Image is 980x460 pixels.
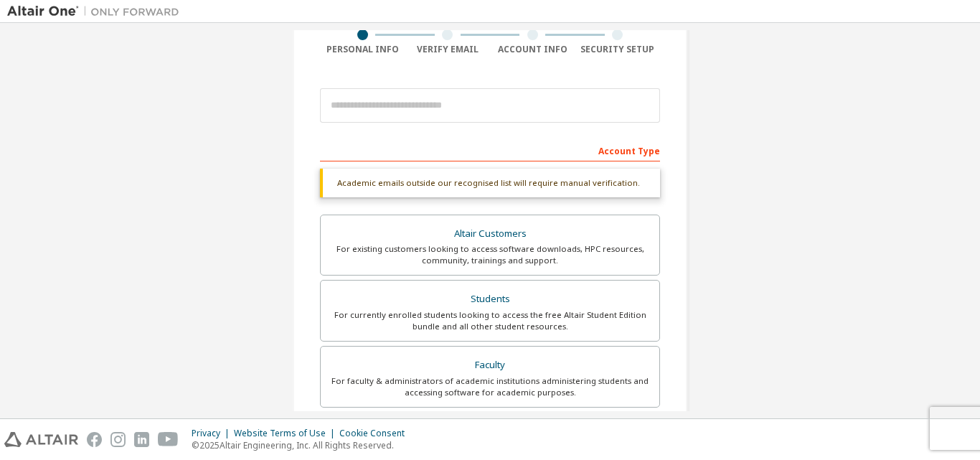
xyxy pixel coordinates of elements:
p: © 2025 Altair Engineering, Inc. All Rights Reserved. [192,439,413,451]
div: Faculty [329,355,651,375]
div: Verify Email [405,44,491,55]
img: youtube.svg [158,432,179,447]
img: Altair One [7,4,187,19]
div: Account Info [490,44,575,55]
div: Personal Info [320,44,405,55]
img: instagram.svg [110,432,126,447]
img: linkedin.svg [134,432,149,447]
div: Academic emails outside our recognised list will require manual verification. [320,169,660,197]
div: Account Type [320,139,660,161]
div: For existing customers looking to access software downloads, HPC resources, community, trainings ... [329,243,651,266]
div: Security Setup [575,44,661,55]
div: For currently enrolled students looking to access the free Altair Student Edition bundle and all ... [329,309,651,332]
img: facebook.svg [87,432,102,447]
img: altair_logo.svg [4,432,78,447]
div: For faculty & administrators of academic institutions administering students and accessing softwa... [329,375,651,398]
div: Website Terms of Use [234,428,339,439]
div: Privacy [192,428,234,439]
div: Altair Customers [329,224,651,244]
div: Students [329,289,651,309]
div: Cookie Consent [339,428,413,439]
